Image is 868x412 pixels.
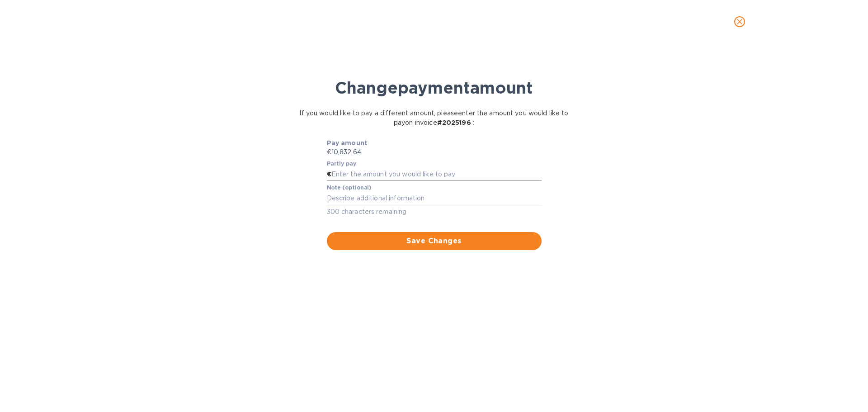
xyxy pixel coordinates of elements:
p: 300 characters remaining [327,207,542,217]
span: Save Changes [334,236,534,246]
button: Save Changes [327,232,542,250]
b: Pay amount [327,139,368,147]
button: close [729,11,750,33]
div: € [327,168,331,181]
b: Change payment amount [335,78,533,98]
input: Enter the amount you would like to pay [331,168,542,181]
b: # 2025196 [437,119,471,126]
p: €10,832.64 [327,147,542,157]
p: If you would like to pay a different amount, please enter the amount you would like to pay on inv... [299,109,570,128]
label: Partly pay [327,161,357,166]
label: Note (optional) [327,185,371,191]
